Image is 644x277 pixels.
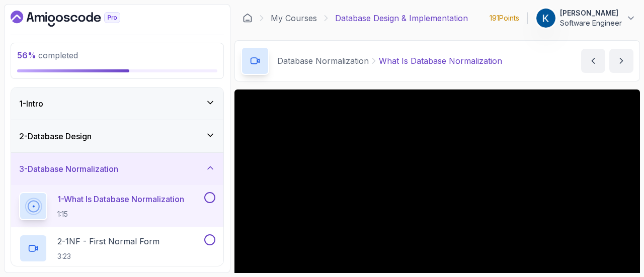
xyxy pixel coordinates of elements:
[277,55,369,67] p: Database Normalization
[536,8,636,28] button: user profile image[PERSON_NAME]Software Engineer
[19,192,215,220] button: 1-What Is Database Normalization1:15
[490,13,519,23] p: 191 Points
[19,130,92,142] h3: 2 - Database Design
[57,235,159,247] p: 2 - 1NF - First Normal Form
[11,87,223,120] button: 1-Intro
[57,251,159,261] p: 3:23
[19,98,43,110] h3: 1 - Intro
[243,13,253,23] a: Dashboard
[271,12,317,24] a: My Courses
[379,55,502,67] p: What Is Database Normalization
[609,49,633,73] button: next content
[560,18,622,28] p: Software Engineer
[11,120,223,152] button: 2-Database Design
[335,12,468,24] p: Database Design & Implementation
[17,50,36,60] span: 56 %
[11,11,143,27] a: Dashboard
[17,50,78,60] span: completed
[536,9,555,28] img: user profile image
[560,8,622,18] p: [PERSON_NAME]
[581,49,605,73] button: previous content
[19,234,215,262] button: 2-1NF - First Normal Form3:23
[57,209,184,219] p: 1:15
[11,153,223,185] button: 3-Database Normalization
[19,163,118,175] h3: 3 - Database Normalization
[57,193,184,205] p: 1 - What Is Database Normalization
